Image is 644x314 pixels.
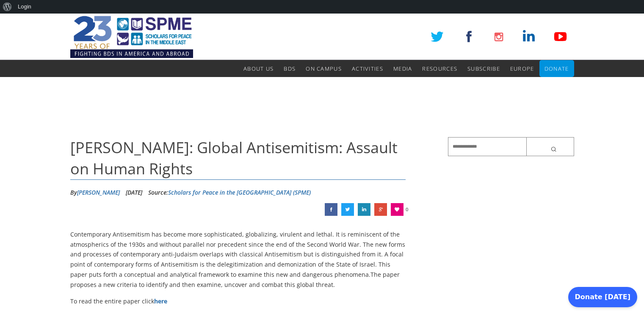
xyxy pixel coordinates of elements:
[510,60,534,77] a: Europe
[467,60,500,77] a: Subscribe
[306,65,342,72] span: On Campus
[284,65,296,72] span: BDS
[306,60,342,77] a: On Campus
[148,186,311,199] div: Source:
[352,65,383,72] span: Activities
[352,60,383,77] a: Activities
[467,65,500,72] span: Subscribe
[374,203,387,216] a: Irwin Cotler: Global Antisemitism: Assault on Human Rights
[168,188,311,196] a: Scholars for Peace in the [GEOGRAPHIC_DATA] (SPME)
[126,186,142,199] li: [DATE]
[544,65,569,72] span: Donate
[393,60,412,77] a: Media
[243,65,274,72] span: About Us
[341,203,354,216] a: Irwin Cotler: Global Antisemitism: Assault on Human Rights
[422,60,457,77] a: Resources
[154,297,167,305] a: here
[393,65,412,72] span: Media
[243,60,274,77] a: About Us
[70,137,398,179] span: [PERSON_NAME]: Global Antisemitism: Assault on Human Rights
[544,60,569,77] a: Donate
[422,65,457,72] span: Resources
[70,229,406,290] p: Contemporary Antisemitism has become more sophisticated, globalizing, virulent and lethal. It is ...
[70,296,406,306] p: To read the entire paper click
[77,188,120,196] a: [PERSON_NAME]
[358,203,370,216] a: Irwin Cotler: Global Antisemitism: Assault on Human Rights
[70,186,120,199] li: By
[510,65,534,72] span: Europe
[70,14,193,60] img: SPME
[406,203,408,216] span: 0
[284,60,296,77] a: BDS
[325,203,337,216] a: Irwin Cotler: Global Antisemitism: Assault on Human Rights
